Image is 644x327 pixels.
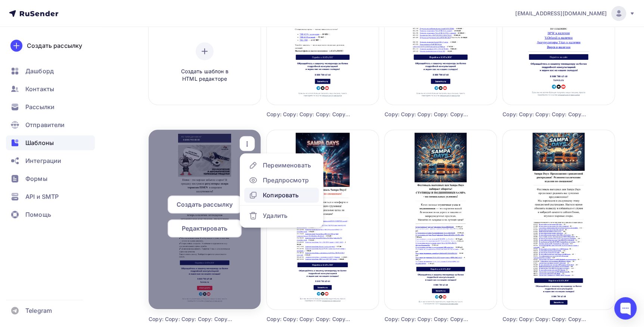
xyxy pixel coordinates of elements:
div: Копировать [263,191,299,200]
div: Удалить [263,211,287,220]
span: Интеграции [25,156,61,165]
a: Дашборд [6,64,95,78]
span: Рассылки [25,102,55,111]
a: Отправители [6,117,95,132]
span: Отправители [25,120,65,129]
span: Формы [25,174,47,183]
span: Telegram [25,306,52,315]
div: Copy: Copy: Copy: Copy: Copy: Copy: Copy: Copy: Copy: Copy: Copy: Copy: Copy: Copy: Copy: Copy: C... [503,111,587,118]
a: Шаблоны [6,135,95,150]
div: Copy: Copy: Copy: Copy: Copy: Copy: Copy: Copy: Copy: Copy: Copy: Copy: Copy: Copy: Copy: Copy: C... [267,315,351,323]
a: Контакты [6,81,95,96]
div: Создать рассылку [27,41,82,50]
div: Copy: Copy: Copy: Copy: Copy: Copy: Copy: Copy: Copy: Copy: Copy: Copy: Copy: Copy: Copy: Copy: C... [267,111,351,118]
span: Контакты [25,84,54,93]
a: Рассылки [6,99,95,114]
span: Помощь [25,210,51,219]
div: Переименовать [263,161,311,170]
span: API и SMTP [25,192,59,201]
div: Copy: Copy: Copy: Copy: Copy: Copy: Copy: Copy: Copy: Copy: Copy: Copy: Copy: Copy: Copy: Copy: C... [149,315,233,323]
span: Редактировать [182,224,227,233]
div: Copy: Copy: Copy: Copy: Copy: Copy: Copy: Copy: Copy: Copy: Copy: Copy: Copy: Copy: Copy: Copy: C... [385,315,469,323]
div: Предпросмотр [263,176,309,185]
span: Создать рассылку [177,200,233,209]
a: Формы [6,171,95,186]
span: [EMAIL_ADDRESS][DOMAIN_NAME] [515,10,607,17]
div: Copy: Copy: Copy: Copy: Copy: Copy: Copy: Copy: Copy: Copy: Copy: Copy: Copy: Copy: Copy: Copy: C... [503,315,587,323]
span: Создать шаблон в HTML редакторе [169,68,240,83]
span: Дашборд [25,67,54,75]
div: Copy: Copy: Copy: Copy: Copy: Copy: Copy: Copy: Copy: Copy: Copy: Copy: Copy: Copy: Copy: Copy: C... [385,111,469,118]
span: Шаблоны [25,138,54,147]
a: [EMAIL_ADDRESS][DOMAIN_NAME] [515,6,635,21]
